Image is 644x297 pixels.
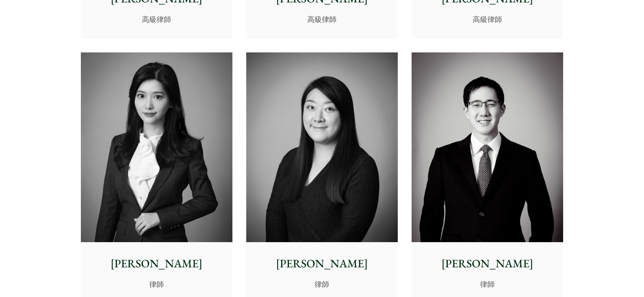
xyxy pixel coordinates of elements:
[87,255,226,272] p: [PERSON_NAME]
[87,279,226,290] p: 律師
[418,255,557,272] p: [PERSON_NAME]
[253,279,391,290] p: 律師
[418,14,557,25] p: 高級律師
[81,52,232,242] img: Florence Yan photo
[253,255,391,272] p: [PERSON_NAME]
[418,279,557,290] p: 律師
[253,14,391,25] p: 高級律師
[87,14,226,25] p: 高級律師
